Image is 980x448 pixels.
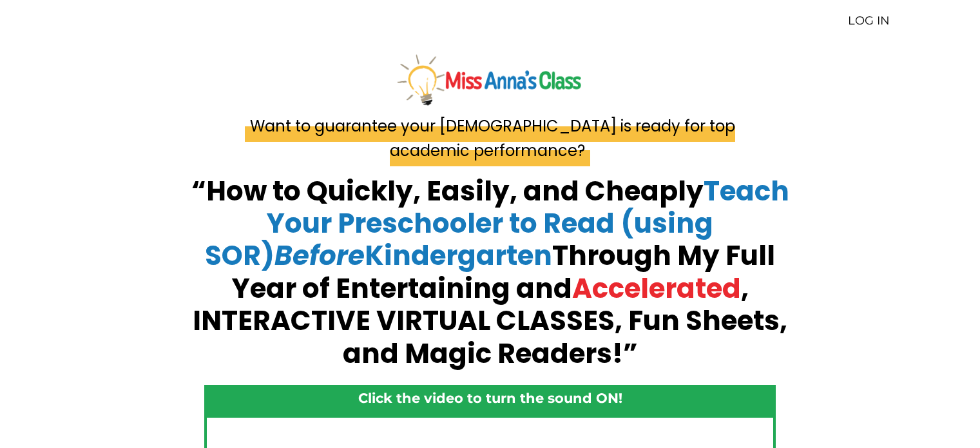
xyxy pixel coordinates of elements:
[274,237,365,275] em: Before
[205,172,789,275] span: Teach Your Preschooler to Read (using SOR) Kindergarten
[245,110,735,166] span: Want to guarantee your [DEMOGRAPHIC_DATA] is ready for top academic performance?
[191,172,789,373] strong: “How to Quickly, Easily, and Cheaply Through My Full Year of Entertaining and , INTERACTIVE VIRTU...
[848,14,890,28] a: LOG IN
[572,269,741,307] span: Accelerated
[358,390,622,406] strong: Click the video to turn the sound ON!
